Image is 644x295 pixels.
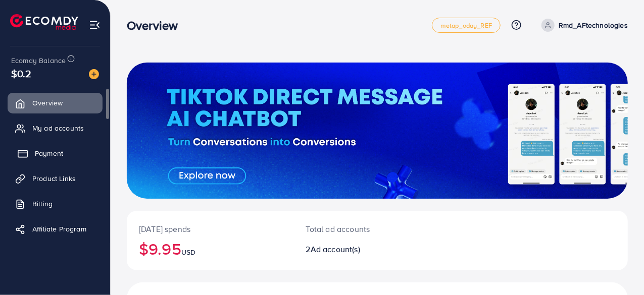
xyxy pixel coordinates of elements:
[32,173,76,184] span: Product Links
[89,69,99,79] img: image
[8,219,103,239] a: Affiliate Program
[8,93,103,113] a: Overview
[10,14,78,30] img: logo
[559,19,628,31] p: Rmd_AFtechnologies
[306,223,407,235] p: Total ad accounts
[311,244,360,255] span: Ad account(s)
[8,118,103,138] a: My ad accounts
[32,224,86,234] span: Affiliate Program
[181,247,195,257] span: USD
[139,239,282,258] h2: $9.95
[89,19,101,31] img: menu
[8,143,103,163] a: Payment
[432,18,501,33] a: metap_oday_REF
[8,168,103,189] a: Product Links
[139,223,282,235] p: [DATE] spends
[440,22,492,29] span: metap_oday_REF
[32,199,53,209] span: Billing
[32,123,84,133] span: My ad accounts
[537,19,628,32] a: Rmd_AFtechnologies
[306,245,407,254] h2: 2
[11,66,32,81] span: $0.2
[35,148,63,158] span: Payment
[11,55,66,66] span: Ecomdy Balance
[127,18,186,33] h3: Overview
[8,194,103,214] a: Billing
[32,98,63,108] span: Overview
